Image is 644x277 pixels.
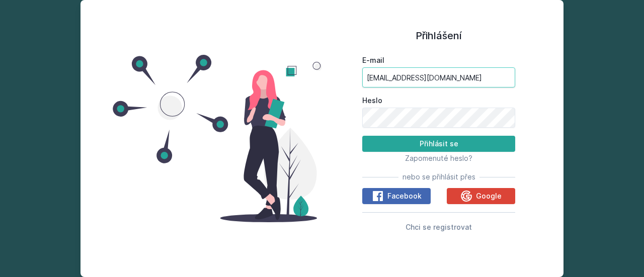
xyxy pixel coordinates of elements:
[362,55,515,65] label: E-mail
[406,221,472,233] button: Chci se registrovat
[362,28,515,43] h1: Přihlášení
[406,223,472,231] span: Chci se registrovat
[405,154,472,162] span: Zapomenuté heslo?
[447,188,515,204] button: Google
[362,188,431,204] button: Facebook
[362,96,515,106] label: Heslo
[362,67,515,87] input: Tvoje e-mailová adresa
[476,191,502,201] span: Google
[387,191,422,201] span: Facebook
[403,172,475,182] span: nebo se přihlásit přes
[362,136,515,152] button: Přihlásit se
